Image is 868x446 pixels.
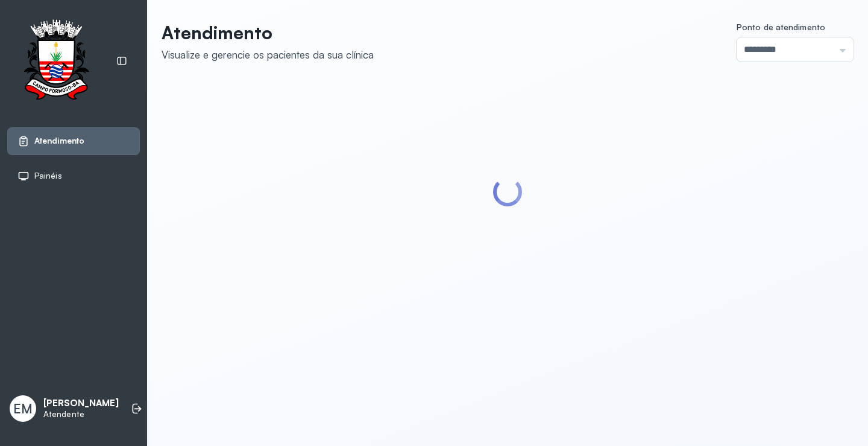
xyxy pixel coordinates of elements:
p: [PERSON_NAME] [43,398,119,409]
p: Atendimento [162,22,374,43]
p: Atendente [43,409,119,419]
div: Visualize e gerencie os pacientes da sua clínica [162,48,374,61]
a: Atendimento [17,135,130,147]
span: Atendimento [34,136,84,146]
span: Ponto de atendimento [737,22,825,32]
img: Logotipo do estabelecimento [13,19,99,103]
span: Painéis [34,171,62,181]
